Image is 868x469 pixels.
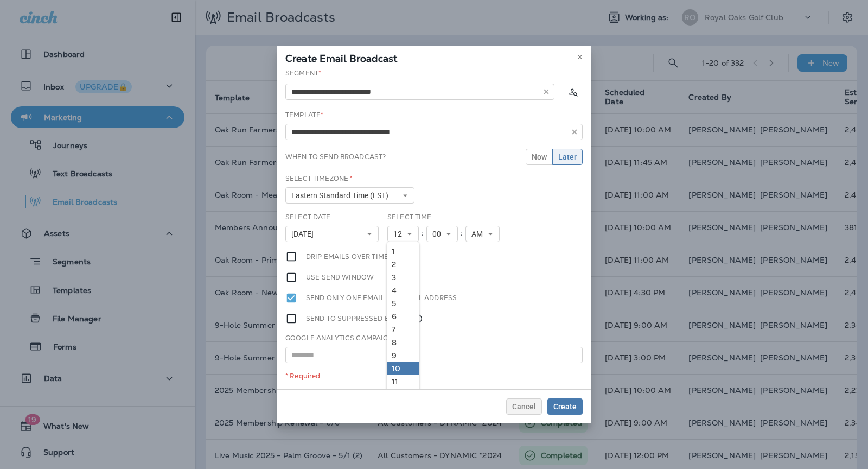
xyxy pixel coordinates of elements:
label: When to send broadcast? [285,153,386,161]
a: 6 [387,310,419,323]
label: Select Date [285,213,331,221]
a: 4 [387,284,419,297]
label: Send to suppressed emails. [306,313,423,325]
a: 5 [387,297,419,310]
a: 8 [387,336,419,349]
span: 00 [432,230,445,239]
span: Create [553,403,577,410]
div: Create Email Broadcast [277,46,591,68]
a: 1 [387,245,419,258]
button: Eastern Standard Time (EST) [285,187,414,204]
a: 3 [387,271,419,284]
a: 7 [387,323,419,336]
a: 2 [387,258,419,271]
div: * Required [285,372,583,381]
button: Now [526,149,553,165]
span: AM [471,230,487,239]
div: : [419,226,426,242]
a: 10 [387,362,419,375]
span: 12 [393,230,406,239]
label: Select Time [387,213,432,221]
label: Use send window [306,271,374,283]
button: Cancel [506,398,542,415]
a: 12 [387,388,419,401]
a: 9 [387,349,419,362]
label: Drip emails over time [306,251,388,263]
label: Google Analytics Campaign Title [285,334,413,343]
span: Now [532,153,547,161]
button: Calculate the estimated number of emails to be sent based on selected segment. (This could take a... [563,82,583,102]
button: Later [552,149,583,165]
span: Eastern Standard Time (EST) [291,191,393,200]
span: Later [558,153,577,161]
label: Select Timezone [285,174,353,183]
button: Create [547,398,583,415]
button: AM [465,226,500,242]
label: Send only one email per email address [306,292,457,304]
button: [DATE] [285,226,379,242]
label: Segment [285,69,321,78]
button: 12 [387,226,419,242]
label: Template [285,111,323,119]
span: [DATE] [291,230,318,239]
span: Cancel [512,403,536,410]
div: : [458,226,465,242]
a: 11 [387,375,419,388]
button: 00 [426,226,458,242]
